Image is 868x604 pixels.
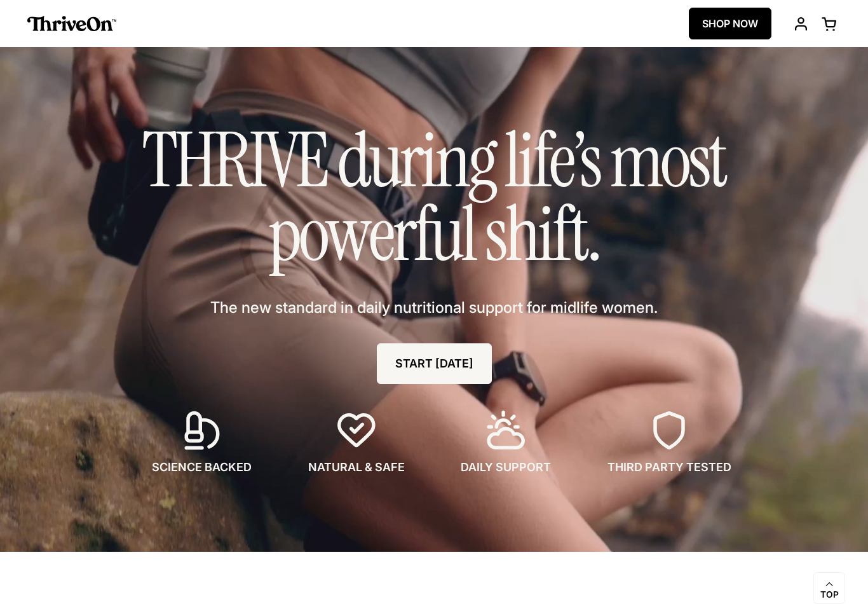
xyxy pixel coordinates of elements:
span: SCIENCE BACKED [152,459,252,476]
a: START [DATE] [377,343,492,384]
h1: THRIVE during life’s most powerful shift. [116,123,752,271]
a: SHOP NOW [689,8,771,39]
span: DAILY SUPPORT [461,459,551,476]
span: NATURAL & SAFE [308,459,405,476]
span: The new standard in daily nutritional support for midlife women. [210,297,658,319]
span: Top [820,589,839,601]
span: THIRD PARTY TESTED [607,459,731,476]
